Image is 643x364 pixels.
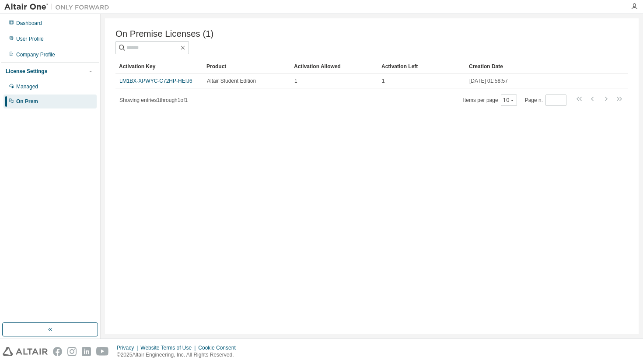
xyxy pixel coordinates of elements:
[3,347,48,356] img: altair_logo.svg
[119,97,188,103] span: Showing entries 1 through 1 of 1
[382,77,385,84] span: 1
[469,59,590,73] div: Creation Date
[67,347,77,356] img: instagram.svg
[117,344,140,351] div: Privacy
[294,59,374,73] div: Activation Allowed
[6,68,47,75] div: License Settings
[16,35,44,42] div: User Profile
[117,351,241,359] p: © 2025 Altair Engineering, Inc. All Rights Reserved.
[53,347,62,356] img: facebook.svg
[96,347,109,356] img: youtube.svg
[4,3,114,11] img: Altair One
[16,83,38,90] div: Managed
[198,344,241,351] div: Cookie Consent
[207,77,256,84] span: Altair Student Edition
[16,98,38,105] div: On Prem
[381,59,462,73] div: Activation Left
[119,59,199,73] div: Activation Key
[294,77,297,84] span: 1
[82,347,91,356] img: linkedin.svg
[16,51,55,58] div: Company Profile
[463,94,517,106] span: Items per page
[525,94,566,106] span: Page n.
[119,78,192,84] a: LM1BX-XPWYC-C72HP-HEIJ6
[206,59,287,73] div: Product
[115,29,213,39] span: On Premise Licenses (1)
[503,97,515,104] button: 10
[469,77,508,84] span: [DATE] 01:58:57
[140,344,198,351] div: Website Terms of Use
[16,20,42,27] div: Dashboard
